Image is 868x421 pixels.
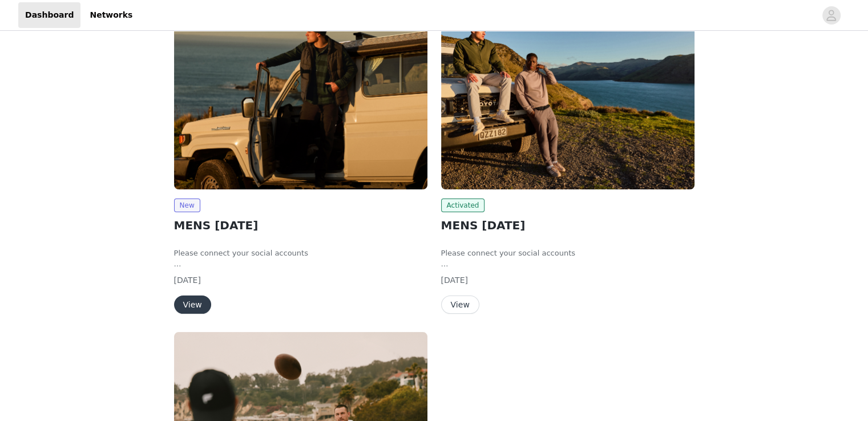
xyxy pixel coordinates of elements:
[441,199,485,212] span: Activated
[83,2,139,28] a: Networks
[441,295,479,314] button: View
[174,199,200,212] span: New
[441,301,479,309] a: View
[174,301,211,309] a: View
[174,248,427,259] li: Please connect your social accounts
[174,295,211,314] button: View
[441,217,695,234] h2: MENS [DATE]
[441,276,468,285] span: [DATE]
[18,2,80,28] a: Dashboard
[174,276,201,285] span: [DATE]
[826,6,837,25] div: avatar
[441,248,695,259] li: Please connect your social accounts
[174,217,427,234] h2: MENS [DATE]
